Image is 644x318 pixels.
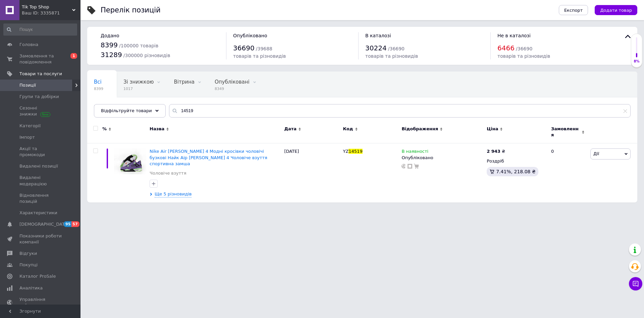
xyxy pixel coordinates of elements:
[150,149,267,166] a: Nike Air [PERSON_NAME] 4 Модні кросівки чоловічі бузкові Найк Аір [PERSON_NAME] 4 Чоловіче взуття...
[215,79,250,85] span: Опубліковані
[19,221,69,227] span: [DEMOGRAPHIC_DATA]
[631,59,642,64] div: 8%
[101,51,122,59] span: 31289
[19,82,36,88] span: Позиції
[497,33,531,38] span: Не в каталозі
[365,53,418,59] span: товарів та різновидів
[496,169,536,174] span: 7.41%, 218.08 ₴
[401,155,483,161] div: Опубліковано
[19,210,57,216] span: Характеристики
[595,5,637,15] button: Додати товар
[94,86,103,91] span: 8399
[600,8,632,13] span: Додати товар
[365,33,391,38] span: В каталозі
[401,126,438,132] span: Відображення
[169,104,631,118] input: Пошук по назві позиції, артикулу і пошуковим запитам
[215,86,250,91] span: 8349
[559,5,588,15] button: Експорт
[564,8,583,13] span: Експорт
[233,44,255,52] span: 36690
[101,7,161,14] div: Перелік позицій
[114,148,146,174] img: Nike Air Jordan Retro 4 Модные кроссовки мужские сиреневые Найк Аир Джордан 4 Мужская обувь спорт...
[101,108,152,113] span: Відфільтруйте товари
[155,191,192,197] span: Ще 5 різновидів
[551,126,580,138] span: Замовлення
[19,163,58,169] span: Видалені позиції
[19,94,59,100] span: Групи та добірки
[123,53,170,58] span: / 300000 різновидів
[19,285,43,291] span: Аналітика
[22,10,80,16] div: Ваш ID: 3335871
[123,86,154,91] span: 1017
[19,262,38,268] span: Покупці
[70,53,77,59] span: 1
[102,126,107,132] span: %
[284,126,297,132] span: Дата
[256,46,272,51] span: / 39688
[233,53,286,59] span: товарів та різновидів
[487,126,498,132] span: Ціна
[487,148,505,154] div: ₴
[487,149,500,154] b: 2 943
[19,175,62,187] span: Видалені модерацією
[497,44,515,52] span: 6466
[19,273,56,279] span: Каталог ProSale
[19,123,41,129] span: Категорії
[22,4,72,10] span: Tik Top Shop
[94,79,102,85] span: Всі
[593,151,599,156] span: Дії
[150,170,186,176] a: Чоловіче взуття
[487,158,545,164] div: Роздріб
[64,221,71,227] span: 95
[629,277,642,290] button: Чат з покупцем
[233,33,267,38] span: Опубліковано
[516,46,532,51] span: / 36690
[101,41,118,49] span: 8399
[19,42,38,48] span: Головна
[19,53,62,65] span: Замовлення та повідомлення
[388,46,405,51] span: / 36690
[19,105,62,117] span: Сезонні знижки
[94,104,121,110] span: Приховані
[119,43,158,48] span: / 100000 товарів
[19,71,62,77] span: Товари та послуги
[343,126,353,132] span: Код
[401,149,428,156] span: В наявності
[19,251,37,257] span: Відгуки
[19,233,62,245] span: Показники роботи компанії
[150,126,164,132] span: Назва
[71,221,79,227] span: 57
[3,24,77,36] input: Пошук
[19,134,35,140] span: Імпорт
[282,143,341,202] div: [DATE]
[547,143,589,202] div: 0
[497,53,550,59] span: товарів та різновидів
[365,44,387,52] span: 30224
[101,33,119,38] span: Додано
[348,149,362,154] span: 14519
[19,297,62,309] span: Управління сайтом
[123,79,154,85] span: Зі знижкою
[19,192,62,205] span: Відновлення позицій
[19,146,62,158] span: Акції та промокоди
[174,79,194,85] span: Вітрина
[343,149,348,154] span: YZ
